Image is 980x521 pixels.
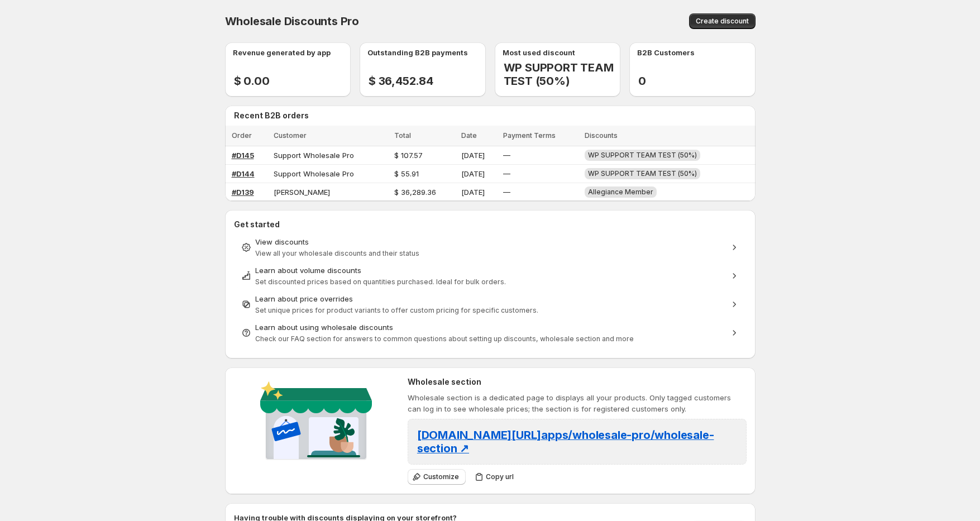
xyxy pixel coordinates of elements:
h2: $ 36,452.84 [369,74,433,88]
span: — [503,169,510,178]
span: Copy url [486,472,514,481]
span: Total [394,131,411,140]
a: [DOMAIN_NAME][URL]apps/wholesale-pro/wholesale-section ↗ [417,432,714,454]
h2: Get started [234,219,747,230]
p: Wholesale section is a dedicated page to displays all your products. Only tagged customers can lo... [408,392,747,414]
span: Wholesale Discounts Pro [225,15,359,28]
span: Support Wholesale Pro [274,151,354,160]
h2: Wholesale section [408,376,747,388]
span: Check our FAQ section for answers to common questions about setting up discounts, wholesale secti... [255,334,634,343]
a: #D139 [232,188,254,197]
p: Outstanding B2B payments [367,47,468,58]
span: [PERSON_NAME] [274,188,330,197]
span: [DOMAIN_NAME][URL] apps/wholesale-pro/wholesale-section ↗ [417,428,714,455]
span: $ 107.57 [394,151,423,160]
button: Create discount [689,13,756,29]
h2: 0 [638,74,655,88]
span: [DATE] [461,151,485,160]
h2: WP SUPPORT TEAM TEST (50%) [504,61,621,88]
span: Payment Terms [503,131,556,140]
span: Customer [274,131,307,140]
span: Create discount [696,17,749,26]
img: Wholesale section [256,376,376,469]
span: — [503,151,510,160]
span: Order [232,131,252,140]
div: View discounts [255,236,725,247]
span: — [503,188,510,197]
span: Discounts [585,131,618,140]
h2: Recent B2B orders [234,110,751,121]
a: #D144 [232,169,255,178]
span: Support Wholesale Pro [274,169,354,178]
span: Set unique prices for product variants to offer custom pricing for specific customers. [255,306,538,314]
span: $ 36,289.36 [394,188,436,197]
span: Date [461,131,477,140]
span: Allegiance Member [588,188,653,196]
p: Revenue generated by app [233,47,331,58]
button: Copy url [470,469,520,485]
span: Customize [423,472,459,481]
a: #D145 [232,151,254,160]
div: Learn about price overrides [255,293,725,304]
span: View all your wholesale discounts and their status [255,249,419,257]
span: WP SUPPORT TEAM TEST (50%) [588,169,697,178]
div: Learn about volume discounts [255,265,725,276]
span: [DATE] [461,188,485,197]
span: [DATE] [461,169,485,178]
span: WP SUPPORT TEAM TEST (50%) [588,151,697,159]
div: Learn about using wholesale discounts [255,322,725,333]
p: B2B Customers [637,47,695,58]
button: Customize [408,469,466,485]
span: $ 55.91 [394,169,419,178]
span: Set discounted prices based on quantities purchased. Ideal for bulk orders. [255,278,506,286]
p: Most used discount [503,47,575,58]
h2: $ 0.00 [234,74,270,88]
